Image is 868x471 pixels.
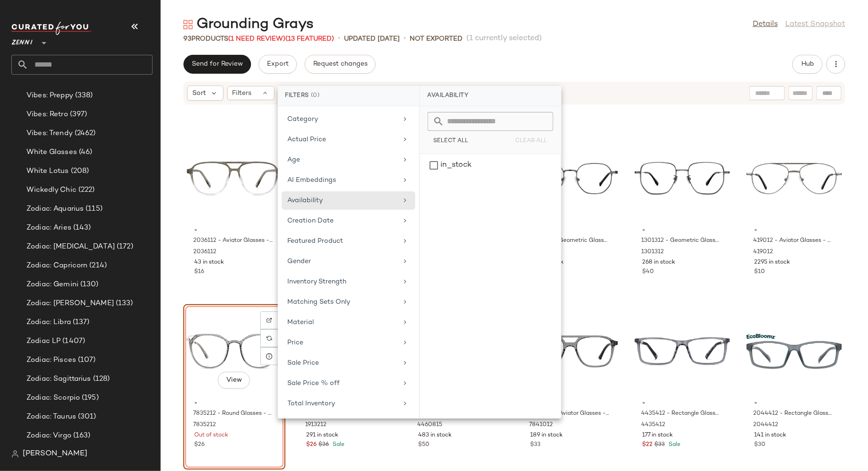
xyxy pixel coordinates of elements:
[77,147,93,158] span: (46)
[288,277,398,287] div: Inventory Strength
[78,279,99,290] span: (130)
[11,22,92,35] img: cfy_white_logo.C9jOOHJF.svg
[288,236,398,246] div: Featured Product
[288,297,398,307] div: Matching Sets Only
[258,55,297,74] button: Export
[428,135,474,148] button: Select All
[68,109,87,120] span: (397)
[26,374,91,385] span: Zodiac: Sagittarius
[193,248,216,257] span: 2036112
[115,241,133,252] span: (172)
[71,317,90,328] span: (137)
[306,441,317,449] span: $26
[792,55,823,74] button: Hub
[91,374,110,385] span: (128)
[318,441,329,449] span: $36
[194,258,224,267] span: 43 in stock
[288,399,398,409] div: Total Inventory
[654,441,665,449] span: $33
[642,226,722,235] span: -
[232,88,252,98] span: Filters
[218,372,250,389] button: View
[753,19,778,30] a: Details
[183,35,191,43] span: 93
[26,336,60,347] span: Zodiac LP
[87,260,107,271] span: (214)
[26,393,80,403] span: Zodiac: Scorpio
[642,258,675,267] span: 268 in stock
[433,138,469,145] span: Select All
[466,33,542,44] span: (1 currently selected)
[183,20,193,29] img: svg%3e
[285,35,334,43] span: (13 Featured)
[313,60,368,68] span: Request changes
[306,431,338,440] span: 291 in stock
[26,185,77,196] span: Wickedly Chic
[194,268,204,276] span: $16
[754,441,765,449] span: $30
[193,421,216,429] span: 7835212
[642,268,654,276] span: $40
[344,34,400,44] p: updated [DATE]
[226,377,242,384] span: View
[305,55,376,74] button: Request changes
[331,442,344,448] span: Sale
[420,86,561,106] div: Availability
[753,410,834,418] span: 2044412 - Rectangle Glasses - Gray - bio_based
[642,431,673,440] span: 177 in stock
[288,196,398,206] div: Availability
[26,241,115,252] span: Zodiac: [MEDICAL_DATA]
[418,441,430,449] span: $50
[754,399,834,408] span: -
[183,15,314,34] div: Grounding Grays
[417,421,442,429] span: 4460815
[192,88,206,98] span: Sort
[641,421,665,429] span: 4435412
[193,237,274,245] span: 2036112 - Aviator Glasses - Gray - Plastic
[530,431,563,440] span: 189 in stock
[288,216,398,226] div: Creation Date
[288,135,398,145] div: Actual Price
[26,298,114,309] span: Zodiac: [PERSON_NAME]
[26,166,69,177] span: White Lotus
[26,147,77,158] span: White Glasses
[187,135,282,223] img: 2036112-eyeglasses-front-view.jpg
[747,135,842,223] img: 419012-eyeglasses-front-view.jpg
[71,223,91,233] span: (143)
[266,60,289,68] span: Export
[642,399,722,408] span: -
[26,430,71,441] span: Zodiac: Virgo
[69,166,89,177] span: (208)
[410,34,463,44] p: Not Exported
[288,114,398,124] div: Category
[338,33,340,44] span: •
[76,355,96,366] span: (107)
[26,260,87,271] span: Zodiac: Capricorn
[288,338,398,348] div: Price
[754,226,834,235] span: -
[753,421,778,429] span: 2044412
[26,355,76,366] span: Zodiac: Pisces
[80,393,99,403] span: (195)
[754,258,790,267] span: 2295 in stock
[530,399,610,408] span: -
[288,257,398,266] div: Gender
[801,60,814,68] span: Hub
[77,185,95,196] span: (222)
[305,421,327,429] span: 1913212
[60,336,85,347] span: (1407)
[84,204,103,214] span: (115)
[529,237,610,245] span: 1303312 - Geometric Glasses - Gray - Titanium
[530,441,541,449] span: $33
[641,248,664,257] span: 1301312
[753,248,773,257] span: 419012
[635,135,730,223] img: 1301312-eyeglasses-front-view.jpg
[288,317,398,327] div: Material
[418,431,452,440] span: 483 in stock
[288,378,398,388] div: Sale Price % off
[114,298,133,309] span: (133)
[278,86,419,106] div: Filters
[183,34,334,44] div: Products
[26,204,84,214] span: Zodiac: Aquarius
[187,308,282,395] img: 7835212-eyeglasses-front-view.jpg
